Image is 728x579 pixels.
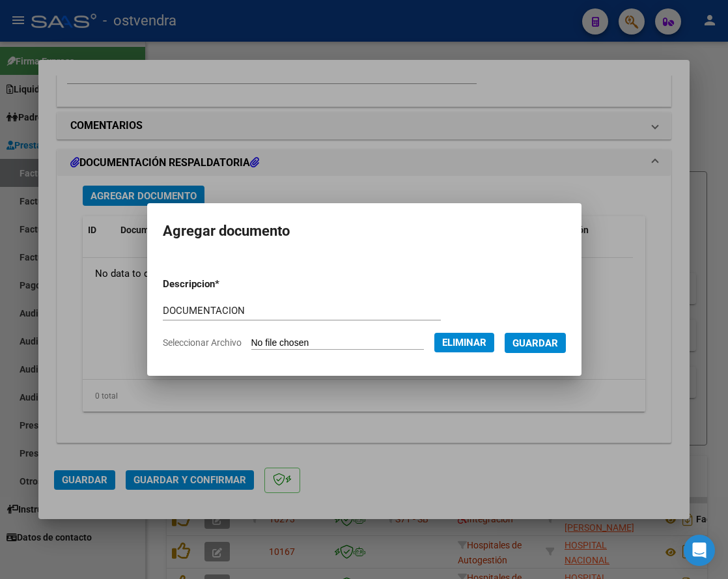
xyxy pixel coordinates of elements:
h2: Agregar documento [163,219,566,244]
div: Open Intercom Messenger [684,535,715,566]
span: Eliminar [442,337,486,348]
button: Eliminar [434,333,494,352]
span: Seleccionar Archivo [163,337,242,348]
button: Guardar [505,333,566,353]
span: Guardar [512,337,558,349]
p: Descripcion [163,277,284,292]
